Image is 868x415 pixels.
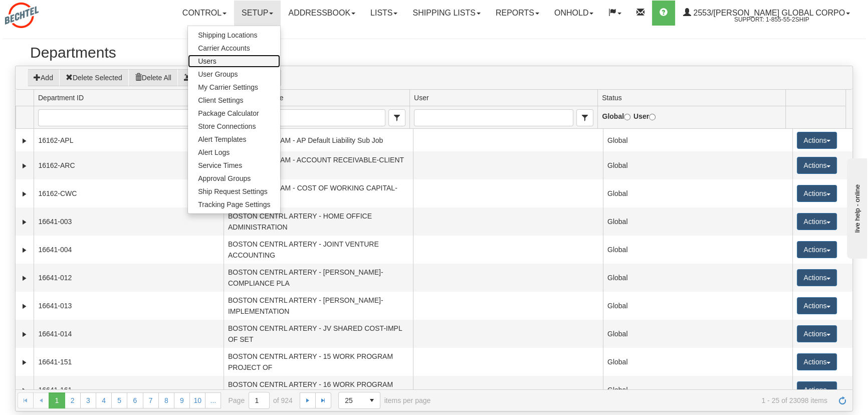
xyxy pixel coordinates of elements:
a: 2 [65,392,81,408]
span: Page sizes drop down [338,392,380,409]
label: User [633,111,656,122]
input: Department ID [39,110,196,126]
img: logo2553.jpg [5,3,39,28]
label: Global [602,111,630,122]
td: filter cell [34,106,222,129]
a: Expand [20,385,30,395]
a: Carrier Accounts [188,42,280,55]
button: Actions [797,269,837,286]
a: Expand [20,301,30,311]
td: Global [603,264,793,292]
iframe: chat widget [845,156,867,259]
a: Reports [488,1,547,26]
span: select [577,110,593,126]
span: Department ID [38,93,84,103]
button: Actions [797,297,837,314]
td: filter cell [785,106,845,129]
td: Global [603,151,793,179]
h2: Departments [30,44,838,61]
td: SERCH PROGRAM - AP Default Liability Sub Job [224,129,413,151]
a: Service Times [188,159,280,172]
td: SERCH PROGRAM - COST OF WORKING CAPITAL-ONLY [224,179,413,207]
a: Expand [20,357,30,367]
td: Global [603,129,793,151]
button: Actions [797,132,837,149]
a: Alert Logs [188,146,280,159]
td: 16641-161 [34,376,224,404]
a: Expand [20,189,30,199]
a: My Carrier Settings [188,81,280,94]
td: BOSTON CENTRL ARTERY - HOME OFFICE ADMINISTRATION [224,207,413,236]
a: Store Connections [188,120,280,133]
span: User [414,93,429,103]
a: Alert Templates [188,133,280,146]
td: 16162-APL [34,129,224,151]
button: Delete All [128,69,178,86]
td: BOSTON CENTRL ARTERY - [PERSON_NAME]-IMPLEMENTATION [224,292,413,320]
div: grid toolbar [16,66,852,90]
a: Expand [20,161,30,171]
a: 4 [96,392,112,408]
span: Client Settings [198,96,243,104]
a: Expand [20,329,30,339]
td: Global [603,179,793,207]
button: Actions [797,381,837,398]
button: Actions [797,325,837,342]
td: Global [603,320,793,348]
a: Setup [234,1,281,26]
td: BOSTON CENTRL ARTERY - 16 WORK PROGRAM PROJECT OF [224,376,413,404]
td: Global [603,236,793,264]
td: Global [603,348,793,376]
button: Actions [797,157,837,174]
a: Approval Groups [188,172,280,185]
span: 25 [345,395,358,405]
button: Actions [797,213,837,230]
a: Expand [20,217,30,227]
a: 3 [80,392,96,408]
input: User [414,110,572,126]
td: Global [603,207,793,236]
span: Users [198,57,216,65]
span: select [389,110,405,126]
span: Alert Templates [198,135,246,143]
a: 7 [143,392,159,408]
td: 16641-013 [34,292,224,320]
a: Shipping lists [405,1,488,26]
span: Service Times [198,161,242,169]
a: Control [175,1,234,26]
td: filter cell [409,106,597,129]
span: items per page [338,392,430,409]
a: Ship Request Settings [188,185,280,198]
a: Expand [20,136,30,146]
a: Refresh [834,392,850,408]
td: BOSTON CENTRL ARTERY - JV SHARED COST-IMPL OF SET [224,320,413,348]
a: 6 [127,392,143,408]
a: Expand [20,245,30,255]
a: 5 [111,392,127,408]
td: Global [603,376,793,404]
input: User [649,114,656,120]
a: Expand [20,273,30,283]
a: Users [188,55,280,68]
input: Global [624,114,630,120]
td: 16641-014 [34,320,224,348]
span: User [576,109,593,126]
td: SERCH PROGRAM - ACCOUNT RECEIVABLE-CLIENT ONLY [224,151,413,179]
td: BOSTON CENTRL ARTERY - [PERSON_NAME]- COMPLIANCE PLA [224,264,413,292]
span: Shipping Locations [198,31,257,39]
a: 9 [174,392,190,408]
span: 1 - 25 of 23098 items [445,396,827,404]
button: Actions [797,185,837,202]
span: Department Name [388,109,405,126]
a: Package Calculator [188,107,280,120]
span: 2553/[PERSON_NAME] Global Corpo [691,9,845,17]
a: Tracking Page Settings [188,198,280,211]
span: Store Connections [198,122,256,130]
a: OnHold [547,1,601,26]
a: User Groups [188,68,280,81]
td: 16162-CWC [34,179,224,207]
span: Status [602,93,622,103]
a: Go to the last page [315,392,331,408]
td: 16641-004 [34,236,224,264]
td: 16641-151 [34,348,224,376]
